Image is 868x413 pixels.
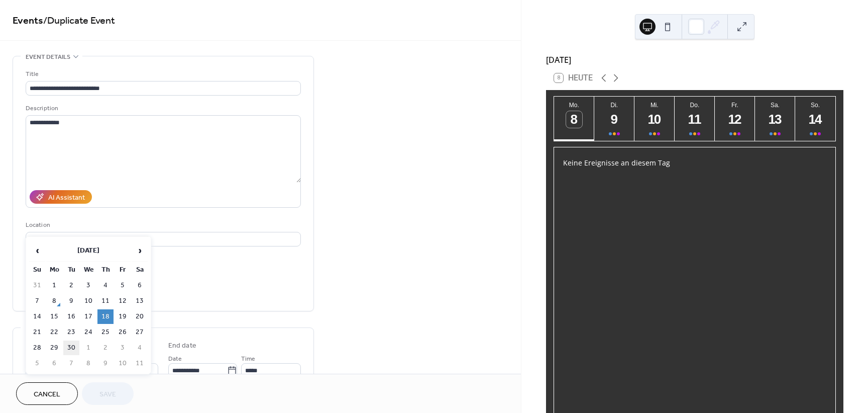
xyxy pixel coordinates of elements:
div: 12 [727,111,743,128]
td: 6 [46,356,62,371]
a: Events [13,11,43,31]
div: 10 [646,111,663,128]
div: End date [168,341,196,351]
div: 8 [566,111,583,128]
td: 11 [132,356,148,371]
div: Fr. [718,102,752,109]
div: 9 [606,111,623,128]
div: Mo. [557,102,591,109]
span: Date [168,354,182,364]
th: [DATE] [46,240,131,262]
div: Title [26,69,299,79]
td: 30 [63,341,79,355]
td: 2 [97,341,114,355]
button: Mi.10 [634,97,675,141]
td: 7 [29,294,45,308]
th: We [80,263,96,277]
span: / Duplicate Event [43,11,115,31]
th: Mo [46,263,62,277]
div: Keine Ereignisse an diesem Tag [555,151,834,175]
th: Sa [132,263,148,277]
td: 1 [46,278,62,293]
th: Su [29,263,45,277]
td: 13 [132,294,148,308]
td: 17 [80,309,96,324]
td: 6 [132,278,148,293]
td: 15 [46,309,62,324]
div: Mi. [637,102,672,109]
span: Time [241,354,255,364]
button: Di.9 [594,97,634,141]
td: 9 [97,356,114,371]
td: 2 [63,278,79,293]
span: Event details [26,52,70,62]
th: Th [97,263,114,277]
td: 8 [80,356,96,371]
button: AI Assistant [30,190,92,204]
div: Description [26,103,299,114]
td: 23 [63,325,79,340]
td: 27 [132,325,148,340]
td: 31 [29,278,45,293]
td: 3 [115,341,131,355]
span: ‹ [30,240,45,261]
th: Fr [115,263,131,277]
button: Sa.13 [755,97,795,141]
td: 28 [29,341,45,355]
td: 4 [132,341,148,355]
div: 13 [767,111,784,128]
button: So.14 [795,97,835,141]
td: 7 [63,356,79,371]
td: 19 [115,309,131,324]
span: Cancel [34,389,60,400]
div: 14 [807,111,824,128]
td: 12 [115,294,131,308]
td: 26 [115,325,131,340]
td: 10 [80,294,96,308]
button: Mo.8 [554,97,594,141]
td: 1 [80,341,96,355]
td: 14 [29,309,45,324]
td: 4 [97,278,114,293]
td: 11 [97,294,114,308]
td: 10 [115,356,131,371]
div: Di. [597,102,631,109]
td: 16 [63,309,79,324]
div: Location [26,220,299,230]
div: Sa. [758,102,792,109]
span: › [132,240,147,261]
td: 20 [132,309,148,324]
div: So. [798,102,832,109]
div: [DATE] [546,54,843,66]
button: Cancel [16,382,78,405]
div: Do. [678,102,712,109]
td: 24 [80,325,96,340]
td: 8 [46,294,62,308]
td: 25 [97,325,114,340]
button: Do.11 [675,97,715,141]
div: 11 [687,111,703,128]
td: 29 [46,341,62,355]
td: 5 [29,356,45,371]
div: AI Assistant [48,193,85,203]
td: 21 [29,325,45,340]
td: 18 [97,309,114,324]
button: Fr.12 [715,97,755,141]
td: 5 [115,278,131,293]
td: 3 [80,278,96,293]
td: 9 [63,294,79,308]
th: Tu [63,263,79,277]
td: 22 [46,325,62,340]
